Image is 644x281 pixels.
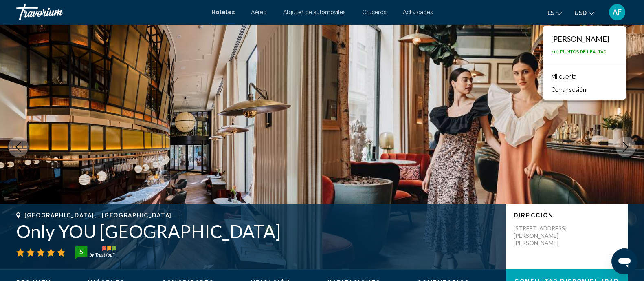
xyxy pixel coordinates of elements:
button: Change language [547,7,562,19]
button: Cerrar sesión [547,84,590,95]
button: User Menu [607,4,628,21]
span: [GEOGRAPHIC_DATA], , [GEOGRAPHIC_DATA] [24,212,172,219]
a: Aéreo [251,9,267,15]
button: Previous image [8,137,29,157]
p: [STREET_ADDRESS][PERSON_NAME][PERSON_NAME] [514,225,579,247]
span: 410 Puntos de Lealtad [551,49,606,55]
a: Actividades [403,9,433,15]
button: Next image [615,137,636,157]
a: Mi cuenta [547,71,580,82]
a: Travorium [16,4,203,20]
a: Hoteles [211,9,235,15]
span: es [547,10,554,16]
span: AF [613,8,622,16]
a: Cruceros [362,9,387,15]
h1: Only YOU [GEOGRAPHIC_DATA] [16,221,497,242]
img: trustyou-badge-hor.svg [75,246,116,259]
div: 5 [73,247,89,257]
a: Alquiler de automóviles [283,9,346,15]
p: Dirección [514,212,620,219]
iframe: Botón para iniciar la ventana de mensajería [611,248,637,274]
div: [PERSON_NAME] [551,34,609,43]
button: Change currency [574,7,594,19]
span: USD [574,10,587,16]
